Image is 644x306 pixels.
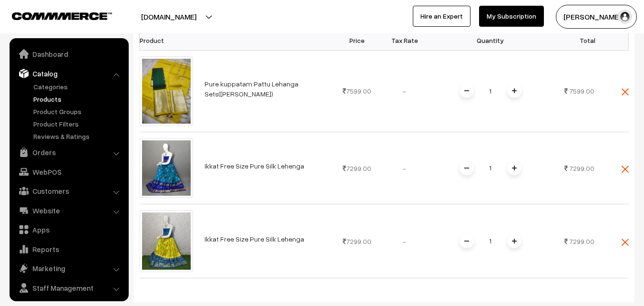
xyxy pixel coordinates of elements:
th: Price [333,31,381,50]
a: Hire an Expert [413,6,470,27]
img: plusI [512,166,517,170]
img: close [622,239,629,246]
a: Apps [12,221,125,238]
img: kuppadam-lehenga-va9192-may.jpeg [140,56,193,126]
a: Ikkat Free Size Pure Silk Lehenga [204,162,304,170]
a: Website [12,202,125,219]
td: 7299.00 [333,204,381,278]
a: WebPOS [12,163,125,180]
a: Ikkat Free Size Pure Silk Lehenga [204,235,304,243]
a: Product Groups [31,106,125,116]
a: Reviews & Ratings [31,131,125,141]
span: 7299.00 [569,164,594,172]
img: COMMMERCE [12,12,112,20]
a: Customers [12,182,125,200]
span: - [403,237,406,245]
a: Pure kuppatam Pattu Lehanga Sets([PERSON_NAME]) [204,80,298,98]
th: Tax Rate [381,31,429,50]
img: ikkat-lehenga-va8227-apr.jpeg [140,138,193,198]
a: Products [31,94,125,104]
a: Catalog [12,65,125,82]
img: minus [464,88,469,93]
td: 7599.00 [333,50,381,132]
button: [DOMAIN_NAME] [108,5,230,29]
img: user [618,10,632,24]
button: [PERSON_NAME] [556,5,637,29]
a: COMMMERCE [12,10,95,21]
img: close [622,88,629,95]
a: Staff Management [12,279,125,296]
a: My Subscription [479,6,544,27]
a: Categories [31,82,125,92]
th: Quantity [429,31,552,50]
img: plusI [512,239,517,243]
td: 7299.00 [333,132,381,204]
img: minus [464,239,469,243]
a: Product Filters [31,119,125,129]
a: Reports [12,241,125,258]
span: - [403,164,406,172]
a: Orders [12,144,125,161]
img: close [622,166,629,173]
span: 7599.00 [569,87,594,95]
img: minus [464,166,469,170]
a: Marketing [12,260,125,277]
span: 7299.00 [569,237,594,245]
th: Total [552,31,600,50]
th: Product [140,31,199,50]
span: - [403,87,406,95]
a: Dashboard [12,45,125,63]
img: plusI [512,88,517,93]
img: ikkat-lehenga-va8223-apr.jpeg [140,210,193,272]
